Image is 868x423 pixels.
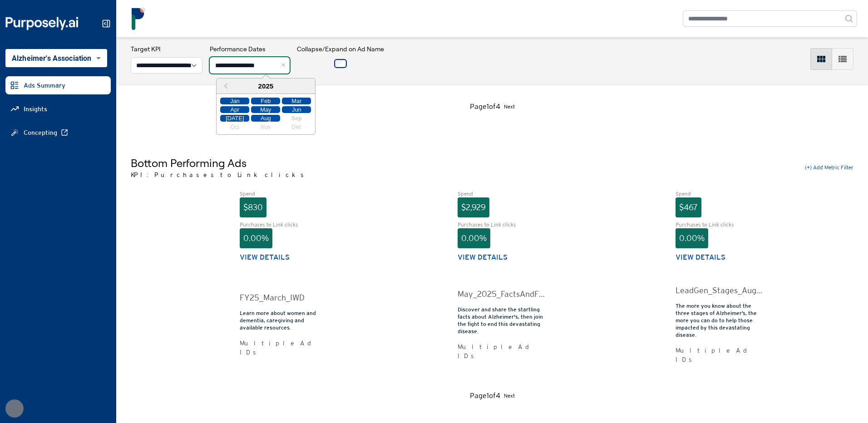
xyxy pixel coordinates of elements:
div: The more you know about the three stages of Alzheimer’s, the more you can do to help those impact... [676,302,763,339]
button: View details [458,252,508,263]
div: Choose July 2025 [220,115,249,122]
h5: Bottom Performing Ads [131,156,308,170]
div: Spend [676,190,763,197]
div: Learn more about women and dementia, caregiving and available resources. [240,310,327,331]
button: Previous Year [217,79,232,94]
span: Ads Summary [24,81,65,90]
div: Choose April 2025 [220,106,249,113]
div: FY25_March_IWD [240,291,327,304]
h3: Collapse/Expand on Ad Name [297,44,384,54]
button: View details [676,252,725,263]
div: Not available November 2025 [251,123,280,130]
div: Choose March 2025 [282,98,311,104]
a: Concepting [5,123,111,142]
div: $467 [676,197,701,217]
div: $830 [240,197,266,217]
div: Multiple Ad IDs [458,342,545,360]
img: logo [127,7,150,30]
div: Choose June 2025 [282,106,311,113]
div: Choose May 2025 [251,106,280,113]
div: Page 1 of 4 [470,390,500,401]
div: $2,929 [458,197,489,217]
div: Choose February 2025 [251,98,280,104]
button: Next [504,390,515,401]
button: Next [504,101,515,112]
div: Spend [458,190,545,197]
a: Insights [5,100,111,118]
div: 0.00% [240,228,272,248]
div: Not available October 2025 [220,123,249,130]
div: LeadGen_Stages_August_Carousel [676,284,763,297]
div: 0.00% [676,228,708,248]
h3: Performance Dates [210,44,290,54]
div: Purchases to Link clicks [240,221,327,228]
div: Choose January 2025 [220,98,249,104]
div: Purchases to Link clicks [458,221,545,228]
h3: Target KPI [131,44,202,54]
button: Close [280,57,290,74]
div: Page 1 of 4 [470,101,500,112]
div: Discover and share the startling facts about Alzheimer's, then join the fight to end this devasta... [458,306,545,335]
div: Choose August 2025 [251,115,280,122]
div: Month January, 2025 [219,97,312,131]
div: Choose Date [216,78,316,135]
div: Alzheimer's Association [5,49,107,67]
a: Ads Summary [5,76,111,94]
div: Multiple Ad IDs [240,339,327,357]
div: Spend [240,190,327,197]
div: May_2025_FactsAndFigures [458,288,545,300]
span: Concepting [24,128,57,137]
span: Insights [24,104,47,113]
button: View details [240,252,290,263]
div: Multiple Ad IDs [676,346,763,364]
p: KPI: Purchases to Link clicks [131,170,308,179]
div: Purchases to Link clicks [676,221,763,228]
div: 2025 [217,79,315,94]
div: Not available December 2025 [282,123,311,130]
div: Not available September 2025 [282,115,311,122]
div: 0.00% [458,228,490,248]
button: (+) Add Metric Filter [805,164,853,171]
